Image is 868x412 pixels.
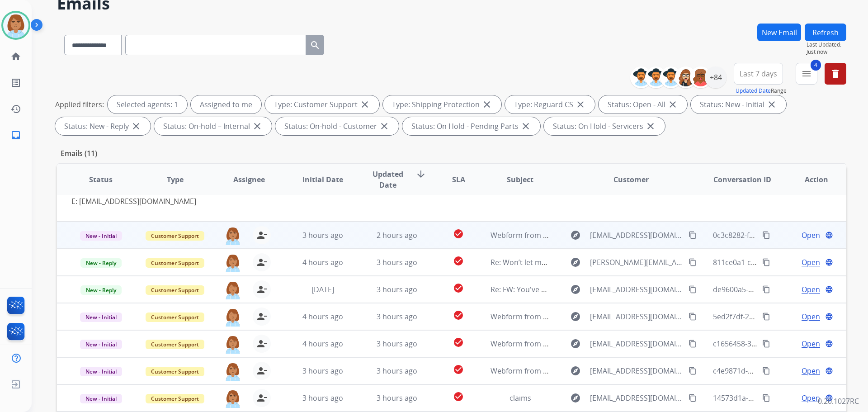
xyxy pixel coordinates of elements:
mat-icon: explore [570,230,581,241]
mat-icon: list_alt [10,77,21,88]
mat-icon: language [825,367,833,375]
span: New - Initial [80,367,122,376]
mat-icon: explore [570,284,581,295]
span: 3 hours ago [377,393,417,403]
span: Updated Date [368,169,409,190]
mat-icon: close [575,99,586,110]
div: Type: Reguard CS [505,95,595,114]
mat-icon: language [825,394,833,402]
mat-icon: explore [570,311,581,322]
mat-icon: content_copy [689,231,697,239]
button: 4 [796,63,817,85]
mat-icon: explore [570,338,581,349]
mat-icon: close [667,99,678,110]
span: 2 hours ago [377,230,417,240]
div: Status: On-hold – Internal [154,117,272,135]
div: +84 [705,66,726,88]
mat-icon: delete [830,68,841,79]
mat-icon: content_copy [689,258,697,266]
span: c4e9871d-78a8-46f2-9c1c-b1e2493d050a [713,366,850,376]
span: Customer Support [146,313,204,322]
mat-icon: home [10,51,21,62]
span: 0c3c8282-f15f-446c-b65a-846b88f5fa3a [713,230,844,240]
span: Webform from [EMAIL_ADDRESS][DOMAIN_NAME] on [DATE] [491,339,695,349]
span: Open [802,230,820,241]
span: Type [167,174,184,185]
mat-icon: menu [801,68,812,79]
span: [PERSON_NAME][EMAIL_ADDRESS][DOMAIN_NAME] [590,257,683,268]
span: 4 hours ago [302,339,343,349]
mat-icon: language [825,258,833,266]
span: 4 [811,60,821,71]
span: 811ce0a1-c69a-46ae-abdd-9ceeb03cd3c8 [713,257,852,267]
span: c1656458-3655-4d60-979d-0922df794f17 [713,339,849,349]
span: Customer Support [146,340,204,349]
mat-icon: content_copy [762,367,770,375]
span: Assignee [233,174,265,185]
span: Open [802,311,820,322]
span: New - Reply [80,258,122,268]
img: agent-avatar [224,389,242,408]
mat-icon: person_remove [256,365,267,376]
span: Customer Support [146,258,204,268]
p: 0.20.1027RC [818,396,859,407]
mat-icon: check_circle [453,310,464,321]
mat-icon: person_remove [256,257,267,268]
span: Open [802,284,820,295]
img: agent-avatar [224,226,242,245]
mat-icon: language [825,285,833,294]
span: Initial Date [302,174,343,185]
span: 3 hours ago [302,230,343,240]
mat-icon: explore [570,257,581,268]
span: 5ed2f7df-2ed4-461a-9ec5-bad4ddd7c1a8 [713,312,851,322]
span: [EMAIL_ADDRESS][DOMAIN_NAME] [590,230,683,241]
p: Emails (11) [57,148,101,159]
span: Conversation ID [713,174,771,185]
img: avatar [3,13,28,38]
img: agent-avatar [224,253,242,272]
span: 3 hours ago [377,312,417,322]
span: New - Initial [80,231,122,241]
span: 4 hours ago [302,257,343,267]
mat-icon: content_copy [762,340,770,348]
span: 14573d1a-ff12-4629-ac03-749b04a02dde [713,393,850,403]
span: Webform from [EMAIL_ADDRESS][DOMAIN_NAME] on [DATE] [491,312,695,322]
span: Last 7 days [740,72,777,76]
button: New Email [757,24,801,41]
button: Refresh [805,24,846,41]
mat-icon: history [10,104,21,114]
span: Open [802,338,820,349]
span: Customer Support [146,231,204,241]
span: [EMAIL_ADDRESS][DOMAIN_NAME] [590,311,683,322]
span: [DATE] [311,284,334,294]
span: Re: Won’t let me log in [491,257,566,267]
span: New - Reply [80,285,122,295]
span: Webform from [EMAIL_ADDRESS][DOMAIN_NAME] on [DATE] [491,366,695,376]
mat-icon: person_remove [256,230,267,241]
mat-icon: explore [570,393,581,403]
span: 3 hours ago [377,257,417,267]
mat-icon: language [825,313,833,321]
span: [EMAIL_ADDRESS][DOMAIN_NAME] [590,393,683,403]
mat-icon: language [825,231,833,239]
div: Selected agents: 1 [108,95,187,114]
div: Type: Shipping Protection [383,95,501,114]
span: Customer [613,174,649,185]
mat-icon: person_remove [256,338,267,349]
div: Status: New - Reply [55,117,151,135]
mat-icon: content_copy [762,231,770,239]
mat-icon: content_copy [762,285,770,294]
mat-icon: content_copy [689,285,697,294]
span: Customer Support [146,367,204,376]
span: Re: FW: You've been assigned a new service order: 49c2c6da-5e21-4e8c-b224-6fddef787723 [491,284,799,294]
mat-icon: check_circle [453,391,464,402]
mat-icon: check_circle [453,256,464,266]
mat-icon: check_circle [453,283,464,294]
div: Status: On-hold - Customer [275,117,399,135]
span: SLA [452,174,465,185]
mat-icon: content_copy [762,394,770,402]
mat-icon: close [766,99,777,110]
p: Applied filters: [55,99,104,110]
mat-icon: content_copy [689,394,697,402]
mat-icon: check_circle [453,364,464,375]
